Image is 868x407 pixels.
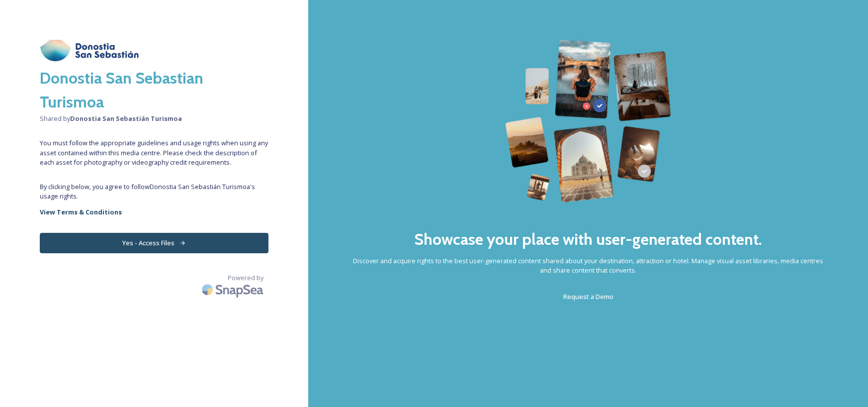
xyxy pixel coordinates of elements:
a: Request a Demo [563,291,613,303]
strong: View Terms & Conditions [40,207,122,216]
img: download.jpeg [40,40,139,61]
h2: Donostia San Sebastian Turismoa [40,66,268,114]
span: Discover and acquire rights to the best user-generated content shared about your destination, att... [348,256,828,275]
img: 63b42ca75bacad526042e722_Group%20154-p-800.png [505,40,671,203]
span: Shared by [40,114,268,123]
strong: Donostia San Sebastián Turismoa [70,114,182,123]
span: By clicking below, you agree to follow Donostia San Sebastián Turismoa 's usage rights. [40,182,268,201]
h2: Showcase your place with user-generated content. [414,227,762,251]
img: SnapSea Logo [199,278,268,302]
a: View Terms & Conditions [40,206,268,218]
button: Yes - Access Files [40,233,268,253]
span: Request a Demo [563,292,613,301]
span: You must follow the appropriate guidelines and usage rights when using any asset contained within... [40,138,268,167]
span: Powered by [228,273,263,283]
